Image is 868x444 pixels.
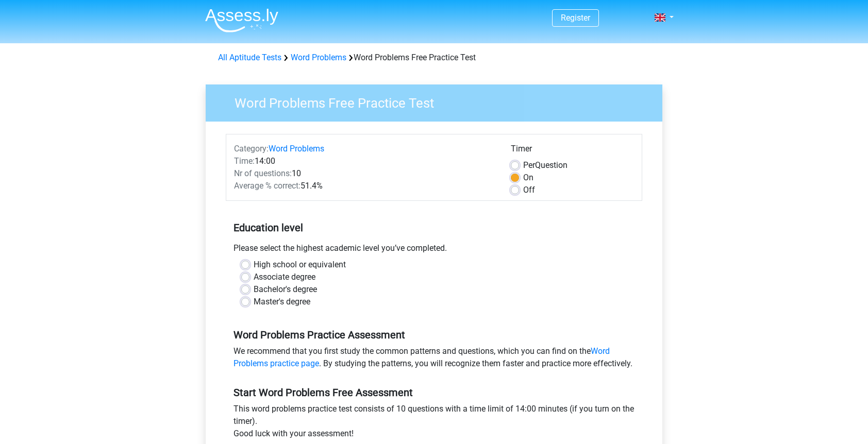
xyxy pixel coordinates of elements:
label: Master's degree [254,296,310,308]
div: Timer [511,143,634,159]
span: Nr of questions: [234,168,292,178]
h5: Start Word Problems Free Assessment [233,386,635,399]
a: All Aptitude Tests [218,53,281,62]
img: Assessly [205,8,278,32]
a: Word Problems [269,144,324,153]
h5: Word Problems Practice Assessment [233,329,635,341]
h3: Word Problems Free Practice Test [222,91,655,111]
span: Category: [234,144,269,153]
div: Please select the highest academic level you’ve completed. [226,242,642,259]
span: Time: [234,156,255,166]
div: 10 [226,167,503,180]
label: Associate degree [254,271,315,283]
label: On [523,172,533,184]
label: Off [523,184,535,196]
span: Average % correct: [234,181,301,191]
div: 14:00 [226,155,503,167]
label: Question [523,159,567,172]
a: Word Problems [291,53,346,62]
div: This word problems practice test consists of 10 questions with a time limit of 14:00 minutes (if ... [226,403,642,444]
div: Word Problems Free Practice Test [214,52,654,64]
label: High school or equivalent [254,259,346,271]
a: Register [561,13,590,23]
label: Bachelor's degree [254,283,317,296]
div: 51.4% [226,180,503,192]
span: Per [523,160,535,170]
h5: Education level [233,217,635,238]
div: We recommend that you first study the common patterns and questions, which you can find on the . ... [226,345,642,374]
